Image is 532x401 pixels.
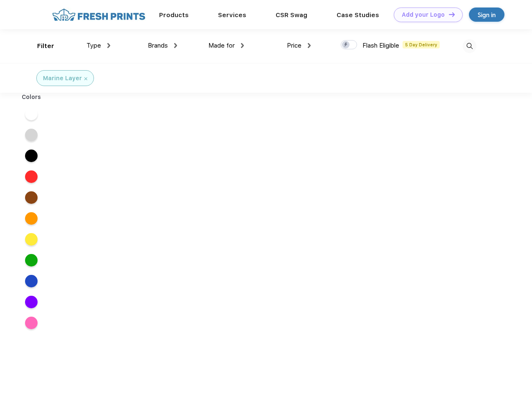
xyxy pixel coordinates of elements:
[84,77,87,80] img: filter_cancel.svg
[241,43,244,48] img: dropdown.png
[37,41,54,51] div: Filter
[208,42,235,49] span: Made for
[159,11,189,19] a: Products
[449,12,455,17] img: DT
[287,42,301,49] span: Price
[43,74,82,83] div: Marine Layer
[148,42,168,49] span: Brands
[463,39,476,53] img: desktop_search.svg
[107,43,110,48] img: dropdown.png
[15,93,48,102] div: Colors
[362,42,399,49] span: Flash Eligible
[174,43,177,48] img: dropdown.png
[403,41,440,48] span: 5 Day Delivery
[308,43,311,48] img: dropdown.png
[276,11,307,19] a: CSR Swag
[86,42,101,49] span: Type
[469,8,504,22] a: Sign in
[218,11,246,19] a: Services
[50,8,148,22] img: fo%20logo%202.webp
[402,11,445,18] div: Add your Logo
[478,10,496,20] div: Sign in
